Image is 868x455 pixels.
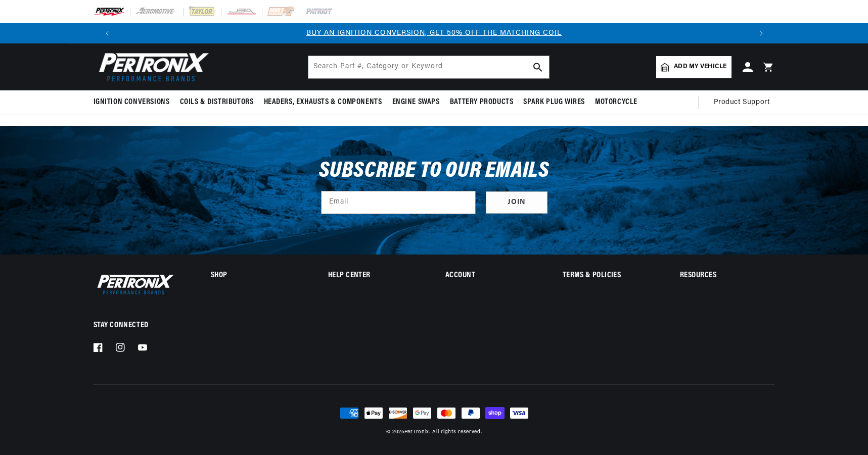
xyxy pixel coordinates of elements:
summary: Battery Products [445,90,519,114]
summary: Headers, Exhausts & Components [259,90,387,114]
summary: Ignition Conversions [94,90,175,114]
div: 1 of 3 [117,28,751,39]
button: Translation missing: en.sections.announcements.next_announcement [751,23,771,43]
summary: Account [445,272,540,279]
button: Subscribe [486,191,547,214]
a: PerTronix [404,429,429,435]
summary: Terms & policies [563,272,657,279]
button: search button [527,56,549,78]
p: Stay Connected [94,320,178,331]
button: Translation missing: en.sections.announcements.previous_announcement [97,23,117,43]
summary: Engine Swaps [387,90,445,114]
img: Pertronix [94,49,210,84]
span: Spark Plug Wires [523,97,585,108]
input: Email [322,191,475,214]
summary: Resources [680,272,774,279]
span: Motorcycle [595,97,637,108]
small: All rights reserved. [432,429,482,435]
span: Ignition Conversions [94,97,170,108]
summary: Help Center [328,272,423,279]
div: Announcement [117,28,751,39]
span: Headers, Exhausts & Components [264,97,382,108]
a: Add my vehicle [656,56,731,78]
summary: Shop [211,272,305,279]
input: Search Part #, Category or Keyword [308,56,549,78]
span: Add my vehicle [674,62,726,72]
h3: Subscribe to our emails [319,162,550,181]
summary: Coils & Distributors [175,90,259,114]
img: Pertronix [94,272,174,296]
span: Battery Products [450,97,514,108]
summary: Motorcycle [590,90,643,114]
summary: Product Support [714,90,775,115]
span: Engine Swaps [392,97,440,108]
summary: Spark Plug Wires [518,90,590,114]
slideshow-component: Translation missing: en.sections.announcements.announcement_bar [68,23,800,43]
span: Product Support [714,97,770,108]
small: © 2025 . [386,429,431,435]
a: BUY AN IGNITION CONVERSION, GET 50% OFF THE MATCHING COIL [306,29,562,37]
span: Coils & Distributors [180,97,254,108]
